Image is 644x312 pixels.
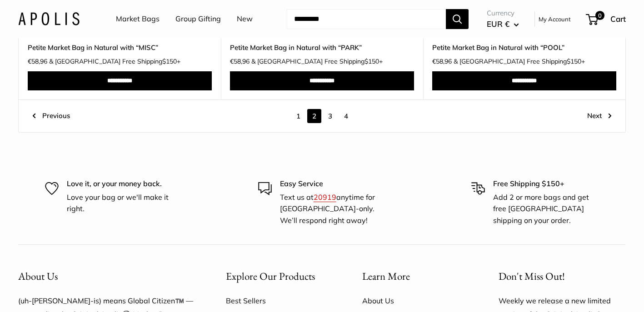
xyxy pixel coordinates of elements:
[280,178,386,190] p: Easy Service
[339,109,353,123] a: 4
[487,7,519,20] span: Currency
[28,58,47,64] span: €58,96
[28,42,212,53] a: Petite Market Bag in Natural with “MISC”
[567,57,581,65] span: $150
[323,109,337,123] a: 3
[287,9,446,29] input: Search...
[454,58,585,64] span: & [GEOGRAPHIC_DATA] Free Shipping +
[364,57,379,65] span: $150
[362,269,410,283] span: Learn More
[230,42,414,53] a: Petite Market Bag in Natural with “PARK”
[587,12,626,26] a: 0 Cart
[432,58,452,64] span: €58,96
[226,269,315,283] span: Explore Our Products
[116,12,160,26] a: Market Bags
[67,192,173,215] p: Love your bag or we'll make it right.
[291,109,305,123] a: 1
[362,293,467,308] a: About Us
[175,12,221,26] a: Group Gifting
[18,267,194,285] button: About Us
[432,42,616,53] a: Petite Market Bag in Natural with “POOL”
[67,178,173,190] p: Love it, or your money back.
[493,192,599,227] p: Add 2 or more bags and get free [GEOGRAPHIC_DATA] shipping on your order.
[162,57,177,65] span: $150
[32,109,70,123] a: Previous
[18,12,80,25] img: Apolis
[314,193,336,202] a: 20919
[251,58,383,64] span: & [GEOGRAPHIC_DATA] Free Shipping +
[226,267,330,285] button: Explore Our Products
[307,109,321,123] span: 2
[499,267,626,285] p: Don't Miss Out!
[487,19,509,29] span: EUR €
[280,192,386,227] p: Text us at anytime for [GEOGRAPHIC_DATA]-only. We’ll respond right away!
[18,269,58,283] span: About Us
[362,267,467,285] button: Learn More
[595,11,604,20] span: 0
[230,58,250,64] span: €58,96
[610,14,626,24] span: Cart
[539,14,571,25] a: My Account
[237,12,253,26] a: New
[487,17,519,31] button: EUR €
[587,109,612,123] a: Next
[446,9,469,29] button: Search
[226,293,330,308] a: Best Sellers
[49,58,180,64] span: & [GEOGRAPHIC_DATA] Free Shipping +
[493,178,599,190] p: Free Shipping $150+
